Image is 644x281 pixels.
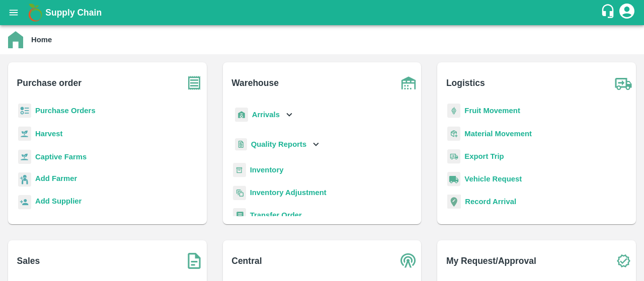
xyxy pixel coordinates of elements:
img: farmer [18,172,31,187]
b: Supply Chain [45,8,102,18]
b: Arrivals [252,111,280,119]
b: Home [31,36,52,44]
img: home [8,31,23,48]
img: delivery [447,149,460,164]
a: Record Arrival [465,198,516,206]
img: truck [611,70,636,96]
a: Material Movement [464,130,532,138]
a: Fruit Movement [464,107,520,115]
img: material [447,126,460,141]
img: check [611,248,636,273]
img: qualityReport [235,138,247,151]
b: Central [231,254,262,268]
div: Quality Reports [233,134,322,155]
div: account of current user [618,2,636,23]
b: Warehouse [231,76,279,90]
button: open drawer [2,1,25,24]
img: recordArrival [447,195,461,209]
div: Arrivals [233,104,295,126]
a: Purchase Orders [35,107,96,115]
a: Vehicle Request [464,175,522,183]
a: Harvest [35,130,62,138]
a: Supply Chain [45,6,600,20]
a: Transfer Order [250,211,302,219]
img: whInventory [233,163,246,177]
a: Export Trip [464,152,504,160]
img: whArrival [235,108,248,122]
img: fruit [447,104,460,118]
img: vehicle [447,172,460,186]
img: purchase [182,70,207,96]
a: Add Supplier [35,196,82,209]
b: Quality Reports [251,140,307,148]
a: Captive Farms [35,153,87,161]
a: Add Farmer [35,173,77,186]
img: supplier [18,195,31,210]
b: Sales [17,254,40,268]
b: Purchase order [17,76,82,90]
img: reciept [18,104,31,118]
b: My Request/Approval [446,254,536,268]
img: whTransfer [233,208,246,223]
img: warehouse [396,70,421,96]
b: Add Supplier [35,197,82,205]
img: harvest [18,149,31,164]
b: Add Farmer [35,174,77,182]
b: Logistics [446,76,485,90]
a: Inventory [250,166,284,174]
a: Inventory Adjustment [250,189,327,197]
img: soSales [182,248,207,273]
img: harvest [18,126,31,141]
img: central [396,248,421,273]
img: logo [25,3,45,23]
div: customer-support [600,4,618,22]
img: inventory [233,185,246,200]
